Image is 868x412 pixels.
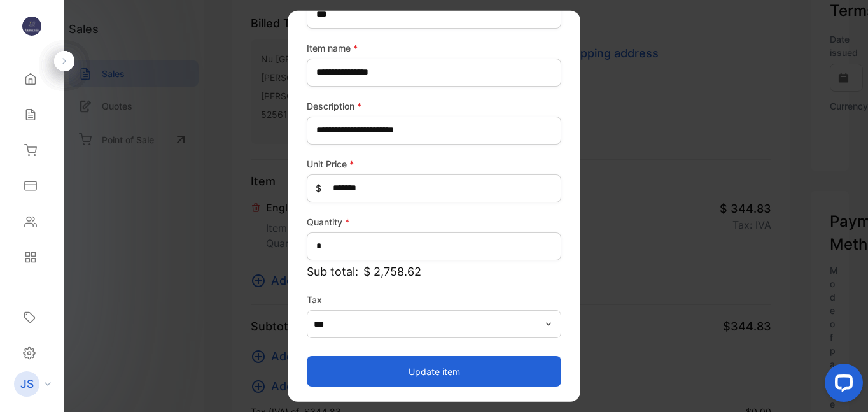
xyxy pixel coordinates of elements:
[20,376,34,392] p: JS
[307,292,561,306] label: Tax
[22,17,41,36] img: logo
[307,356,561,387] button: Update item
[307,41,561,54] label: Item name
[307,99,561,112] label: Description
[307,262,561,280] p: Sub total:
[363,262,421,280] span: $ 2,758.62
[316,181,321,195] span: $
[307,215,561,228] label: Quantity
[815,359,868,412] iframe: LiveChat chat widget
[307,157,561,170] label: Unit Price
